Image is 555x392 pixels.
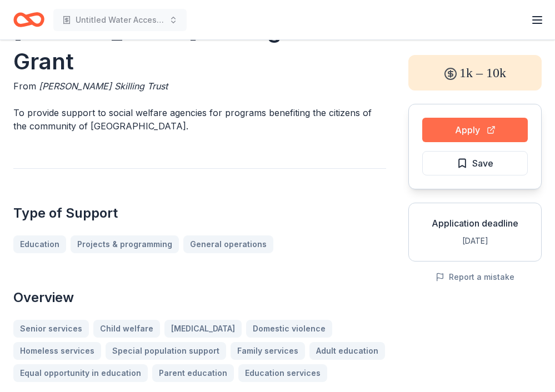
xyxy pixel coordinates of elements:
h1: [PERSON_NAME] Skilling Trust Grant [13,15,386,77]
p: To provide support to social welfare agencies for programs benefiting the citizens of the communi... [13,106,386,133]
div: Application deadline [418,217,532,230]
span: [PERSON_NAME] Skilling Trust [39,81,168,92]
button: Apply [422,118,528,142]
a: General operations [183,235,273,253]
a: Education [13,235,66,253]
a: Projects & programming [71,235,179,253]
a: Home [13,7,44,33]
div: From [13,79,386,93]
button: Save [422,151,528,175]
span: Save [472,156,493,170]
button: Report a mistake [436,270,514,284]
div: 1k – 10k [408,55,542,91]
h2: Overview [13,289,386,306]
div: [DATE] [418,234,532,248]
h2: Type of Support [13,204,386,222]
button: Untitled Water Access Audio Documentary [53,9,187,31]
span: Untitled Water Access Audio Documentary [76,13,164,27]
